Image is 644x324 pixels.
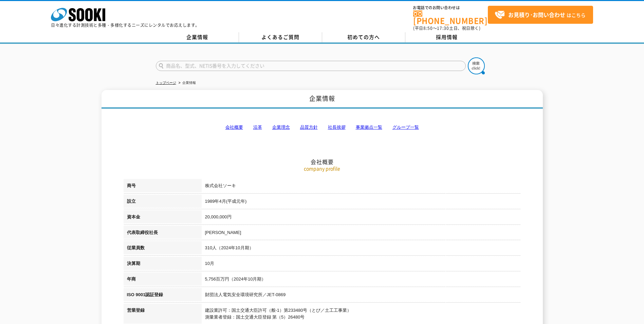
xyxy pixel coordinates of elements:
span: お電話でのお問い合わせは [413,6,488,10]
td: 5,756百万円（2024年10月期） [202,272,521,288]
td: 財団法人電気安全環境研究所／JET-0869 [202,288,521,304]
p: 日々進化する計測技術と多種・多様化するニーズにレンタルでお応えします。 [51,23,200,27]
a: 沿革 [253,125,262,130]
li: 企業情報 [177,79,196,87]
span: (平日 ～ 土日、祝日除く) [413,25,480,31]
td: 1989年4月(平成元年) [202,195,521,210]
a: 社長挨拶 [328,125,346,130]
td: 株式会社ソーキ [202,179,521,195]
a: 会社概要 [225,125,243,130]
a: 事業拠点一覧 [356,125,382,130]
span: 17:30 [437,25,449,31]
td: 10月 [202,257,521,272]
a: 企業情報 [156,32,239,42]
a: 初めての方へ [322,32,405,42]
a: トップページ [156,81,176,85]
th: 年商 [124,272,202,288]
th: 代表取締役社長 [124,226,202,241]
td: [PERSON_NAME] [202,226,521,241]
a: [PHONE_NUMBER] [413,11,488,24]
a: 採用情報 [405,32,489,42]
th: 設立 [124,195,202,210]
a: よくあるご質問 [239,32,322,42]
img: btn_search.png [468,57,485,74]
span: はこちら [495,10,586,20]
span: 8:50 [423,25,433,31]
p: company profile [124,165,521,172]
span: 初めての方へ [347,33,380,41]
td: 20,000,000円 [202,210,521,226]
a: 企業理念 [272,125,290,130]
a: 品質方針 [300,125,318,130]
th: 決算期 [124,257,202,272]
th: 従業員数 [124,241,202,257]
a: グループ一覧 [392,125,419,130]
h1: 企業情報 [102,90,543,109]
strong: お見積り･お問い合わせ [508,11,565,19]
th: 資本金 [124,210,202,226]
th: 商号 [124,179,202,195]
th: ISO 9001認証登録 [124,288,202,304]
input: 商品名、型式、NETIS番号を入力してください [156,61,466,71]
a: お見積り･お問い合わせはこちら [488,6,593,24]
td: 310人（2024年10月期） [202,241,521,257]
h2: 会社概要 [124,90,521,165]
